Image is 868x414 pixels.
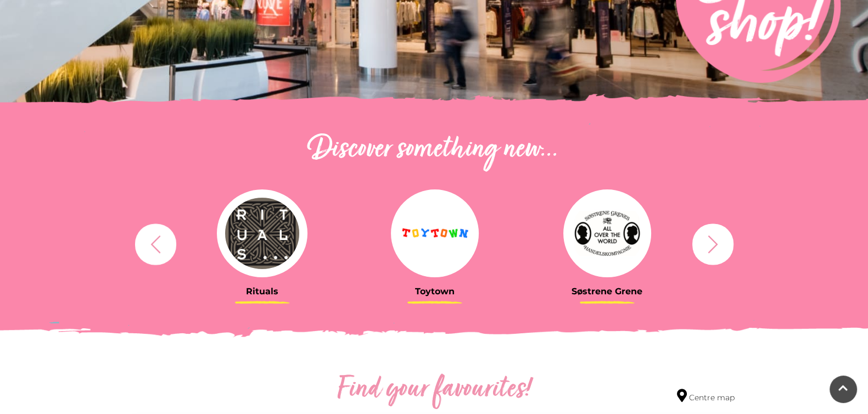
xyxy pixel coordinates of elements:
a: Søstrene Grene [529,189,685,296]
h3: Søstrene Grene [529,286,685,296]
a: Rituals [184,189,340,296]
a: Centre map [677,389,735,404]
h2: Find your favourites! [234,372,635,407]
h3: Toytown [357,286,513,296]
a: Toytown [357,189,513,296]
h2: Discover something new... [130,132,739,167]
h3: Rituals [184,286,340,296]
